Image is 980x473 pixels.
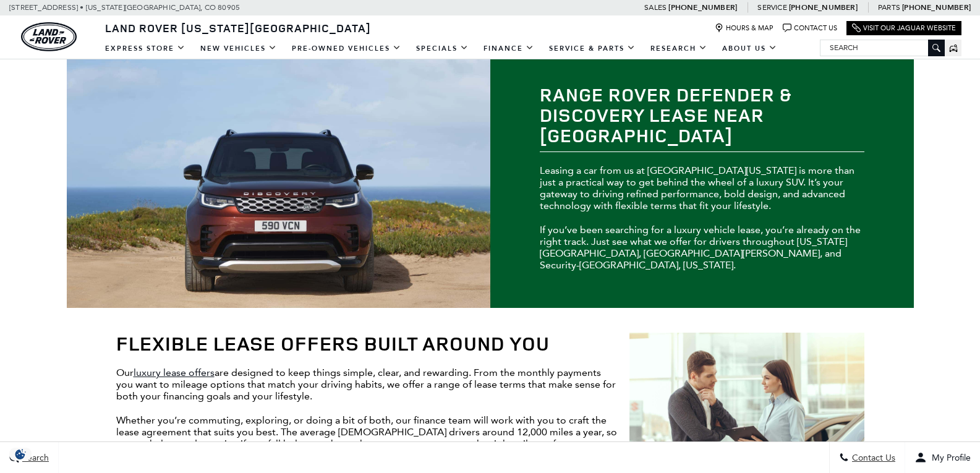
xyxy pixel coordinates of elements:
[21,22,77,51] a: land-rover
[6,448,35,461] section: Click to Open Cookie Consent Modal
[820,40,944,55] input: Search
[668,2,737,12] a: [PHONE_NUMBER]
[105,20,371,35] span: Land Rover [US_STATE][GEOGRAPHIC_DATA]
[902,2,971,12] a: [PHONE_NUMBER]
[284,38,409,59] a: Pre-Owned Vehicles
[409,38,476,59] a: Specials
[927,453,971,463] span: My Profile
[98,20,378,35] a: Land Rover [US_STATE][GEOGRAPHIC_DATA]
[21,22,77,51] img: Land Rover
[644,3,667,12] span: Sales
[476,38,542,59] a: Finance
[67,59,490,308] img: Range Rover Defender
[715,23,773,33] a: Hours & Map
[6,448,35,461] img: Opt-Out Icon
[116,330,550,357] strong: Flexible Lease Offers Built Around You
[98,38,785,59] nav: Main Navigation
[715,38,785,59] a: About Us
[757,3,786,12] span: Service
[540,224,864,271] p: If you’ve been searching for a luxury vehicle lease, you’re already on the right track. Just see ...
[789,2,858,12] a: [PHONE_NUMBER]
[643,38,715,59] a: Research
[116,414,864,461] p: Whether you’re commuting, exploring, or doing a bit of both, our finance team will work with you ...
[98,38,193,59] a: EXPRESS STORE
[852,23,956,33] a: Visit Our Jaguar Website
[193,38,284,59] a: New Vehicles
[542,38,643,59] a: Service & Parts
[783,23,837,33] a: Contact Us
[905,442,980,473] button: Open user profile menu
[540,82,792,148] strong: Range Rover Defender & Discovery Lease near [GEOGRAPHIC_DATA]
[849,453,895,463] span: Contact Us
[116,367,864,402] p: Our are designed to keep things simple, clear, and rewarding. From the monthly payments you want ...
[540,164,864,211] p: Leasing a car from us at [GEOGRAPHIC_DATA][US_STATE] is more than just a practical way to get beh...
[134,367,215,378] a: luxury lease offers
[9,3,240,12] a: [STREET_ADDRESS] • [US_STATE][GEOGRAPHIC_DATA], CO 80905
[878,3,900,12] span: Parts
